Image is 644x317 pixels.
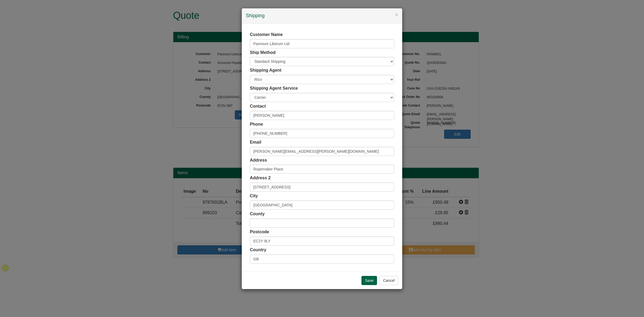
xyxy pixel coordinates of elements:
[250,129,394,138] input: Mobile Preferred
[250,247,266,253] label: Country
[250,32,283,38] label: Customer Name
[250,211,265,217] label: County
[250,85,298,92] label: Shipping Agent Service
[250,121,263,127] label: Phone
[250,67,281,74] label: Shipping Agent
[361,276,377,285] input: Save
[246,12,398,19] h4: Shipping
[379,276,398,285] button: Cancel
[250,139,261,145] label: Email
[250,193,258,199] label: City
[250,229,269,235] label: Postcode
[250,157,267,163] label: Address
[250,103,266,110] label: Contact
[250,175,270,181] label: Address 2
[250,50,276,56] label: Ship Method
[395,12,398,17] button: ×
